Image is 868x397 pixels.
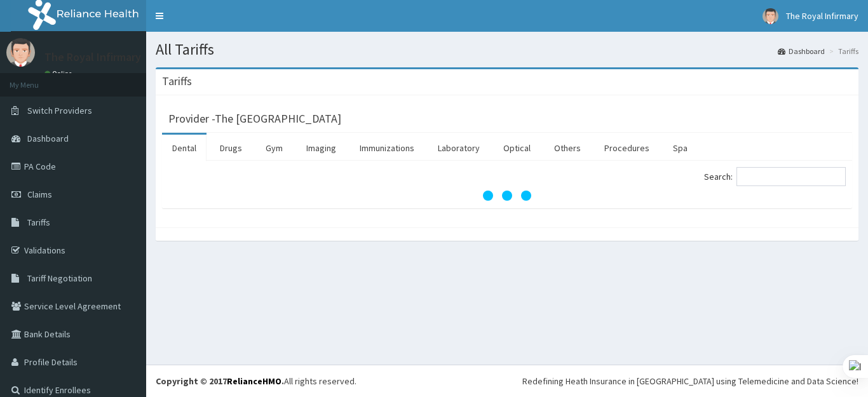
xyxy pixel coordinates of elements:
[763,8,778,24] img: User Image
[162,135,207,161] a: Dental
[704,167,846,186] label: Search:
[44,69,75,78] a: Online
[27,273,92,284] span: Tariff Negotiation
[156,375,284,387] strong: Copyright © 2017 .
[493,135,541,161] a: Optical
[349,135,424,161] a: Immunizations
[227,375,281,387] a: RelianceHMO
[482,170,532,221] svg: audio-loading
[168,113,341,124] h3: Provider - The [GEOGRAPHIC_DATA]
[255,135,293,161] a: Gym
[156,41,858,58] h1: All Tariffs
[6,38,35,67] img: User Image
[826,46,858,57] li: Tariffs
[786,10,858,22] span: The Royal Infirmary
[736,167,846,186] input: Search:
[522,375,858,387] div: Redefining Heath Insurance in [GEOGRAPHIC_DATA] using Telemedicine and Data Science!
[663,135,698,161] a: Spa
[44,51,141,63] p: The Royal Infirmary
[27,133,69,144] span: Dashboard
[594,135,660,161] a: Procedures
[544,135,591,161] a: Others
[296,135,346,161] a: Imaging
[778,46,825,57] a: Dashboard
[27,217,50,228] span: Tariffs
[27,189,52,200] span: Claims
[146,365,868,397] footer: All rights reserved.
[27,105,92,116] span: Switch Providers
[428,135,490,161] a: Laboratory
[210,135,252,161] a: Drugs
[162,76,192,87] h3: Tariffs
